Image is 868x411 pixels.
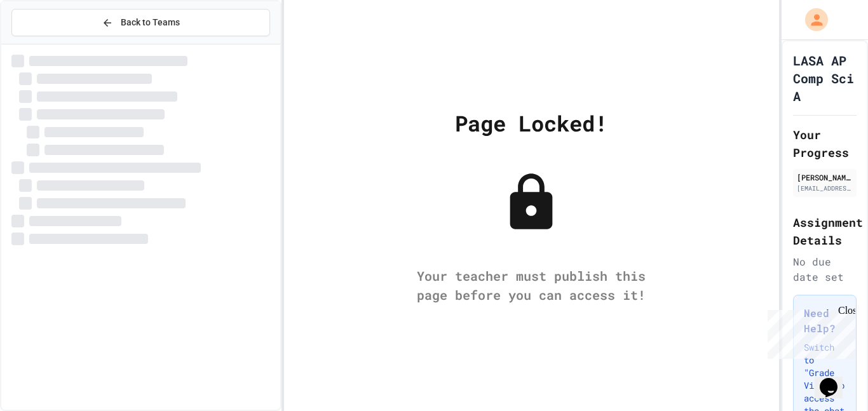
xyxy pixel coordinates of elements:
div: [PERSON_NAME] [797,172,853,183]
div: Your teacher must publish this page before you can access it! [404,266,658,304]
div: [EMAIL_ADDRESS][DOMAIN_NAME] [797,184,853,193]
div: No due date set [793,254,857,285]
span: Back to Teams [121,16,180,29]
div: My Account [792,5,831,34]
h2: Your Progress [793,126,857,161]
h2: Assignment Details [793,213,857,249]
button: Back to Teams [11,9,270,36]
div: Page Locked! [455,107,607,139]
h1: LASA AP Comp Sci A [793,51,857,105]
div: Chat with us now!Close [5,5,88,81]
iframe: chat widget [815,360,855,398]
iframe: chat widget [763,305,855,359]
